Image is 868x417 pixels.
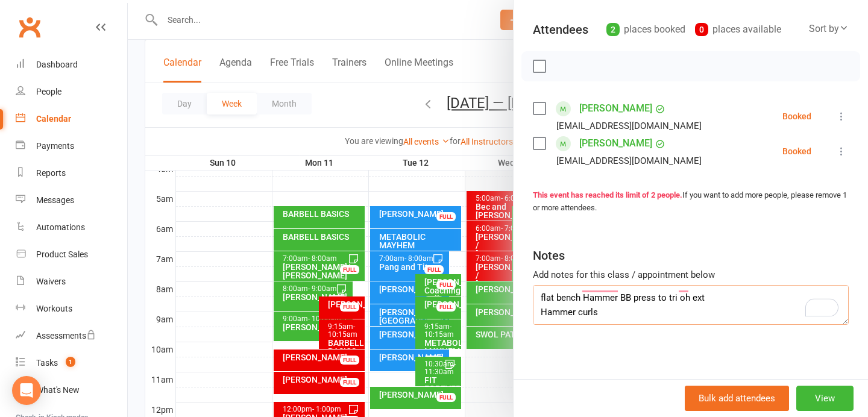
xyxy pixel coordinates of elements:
[36,222,85,232] div: Automations
[796,386,854,411] button: View
[16,160,127,187] a: Reports
[16,78,127,105] a: People
[36,195,74,205] div: Messages
[36,385,80,395] div: What's New
[685,386,789,411] button: Bulk add attendees
[36,358,58,368] div: Tasks
[809,21,849,37] div: Sort by
[16,377,127,404] a: What's New
[16,350,127,377] a: Tasks 1
[533,268,849,282] div: Add notes for this class / appointment below
[36,141,74,151] div: Payments
[36,304,72,313] div: Workouts
[16,105,127,133] a: Calendar
[16,214,127,241] a: Automations
[695,23,708,36] div: 0
[695,21,781,38] div: places available
[579,134,652,153] a: [PERSON_NAME]
[533,247,565,264] div: Notes
[66,357,75,367] span: 1
[782,147,811,155] div: Booked
[16,51,127,78] a: Dashboard
[16,322,127,350] a: Assessments
[782,112,811,121] div: Booked
[36,168,66,178] div: Reports
[36,87,61,96] div: People
[16,187,127,214] a: Messages
[556,153,702,169] div: [EMAIL_ADDRESS][DOMAIN_NAME]
[36,277,66,286] div: Waivers
[606,23,620,36] div: 2
[533,190,682,199] strong: This event has reached its limit of 2 people.
[36,331,96,340] div: Assessments
[606,21,685,38] div: places booked
[579,99,652,118] a: [PERSON_NAME]
[36,60,78,69] div: Dashboard
[16,241,127,268] a: Product Sales
[556,118,702,134] div: [EMAIL_ADDRESS][DOMAIN_NAME]
[16,295,127,322] a: Workouts
[36,114,71,124] div: Calendar
[36,249,88,259] div: Product Sales
[16,133,127,160] a: Payments
[16,268,127,295] a: Waivers
[533,285,849,325] textarea: To enrich screen reader interactions, please activate Accessibility in Grammarly extension settings
[533,189,849,215] div: If you want to add more people, please remove 1 or more attendees.
[12,376,41,405] div: Open Intercom Messenger
[14,12,45,42] a: Clubworx
[533,21,588,38] div: Attendees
